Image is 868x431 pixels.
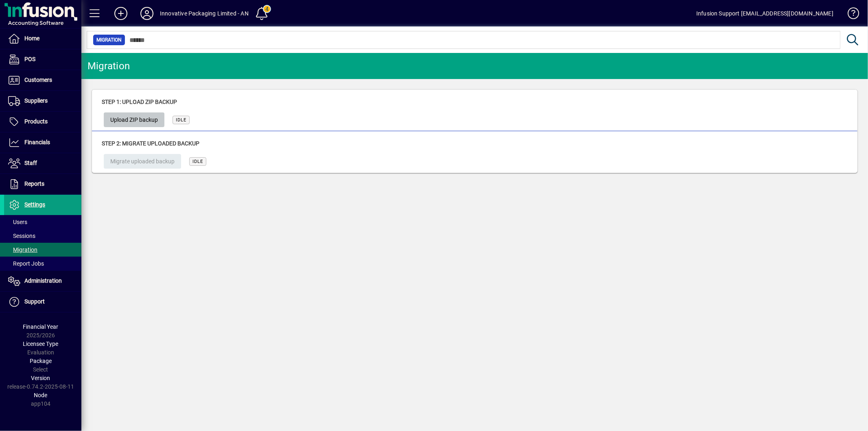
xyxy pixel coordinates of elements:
[4,91,81,111] a: Suppliers
[8,246,37,253] span: Migration
[696,7,833,20] div: Infusion Support [EMAIL_ADDRESS][DOMAIN_NAME]
[23,323,59,330] span: Financial Year
[8,233,35,239] span: Sessions
[8,219,27,225] span: Users
[24,298,45,305] span: Support
[4,229,81,243] a: Sessions
[104,112,164,127] button: Upload ZIP backup
[102,140,199,147] span: Step 2: Migrate uploaded backup
[23,341,59,347] span: Licensee Type
[24,77,52,83] span: Customers
[24,118,48,125] span: Products
[4,257,81,270] a: Report Jobs
[24,35,39,42] span: Home
[192,159,203,164] span: IDLE
[4,132,81,153] a: Financials
[4,70,81,90] a: Customers
[4,243,81,257] a: Migration
[160,7,249,20] div: Innovative Packaging Limited - AN
[842,2,858,28] a: Knowledge Base
[24,160,37,166] span: Staff
[102,99,177,105] span: Step 1: Upload ZIP backup
[96,36,122,44] span: Migration
[24,56,35,62] span: POS
[24,97,48,104] span: Suppliers
[31,375,50,381] span: Version
[4,49,81,70] a: POS
[176,117,186,123] span: IDLE
[110,113,158,127] span: Upload ZIP backup
[4,112,81,132] a: Products
[8,260,44,267] span: Report Jobs
[24,277,62,284] span: Administration
[34,392,48,398] span: Node
[4,29,81,49] a: Home
[4,174,81,194] a: Reports
[4,153,81,174] a: Staff
[30,358,52,364] span: Package
[24,180,44,187] span: Reports
[4,215,81,229] a: Users
[4,271,81,291] a: Administration
[4,292,81,312] a: Support
[87,59,130,73] div: Migration
[108,6,134,21] button: Add
[24,201,45,208] span: Settings
[24,139,50,145] span: Financials
[134,6,160,21] button: Profile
